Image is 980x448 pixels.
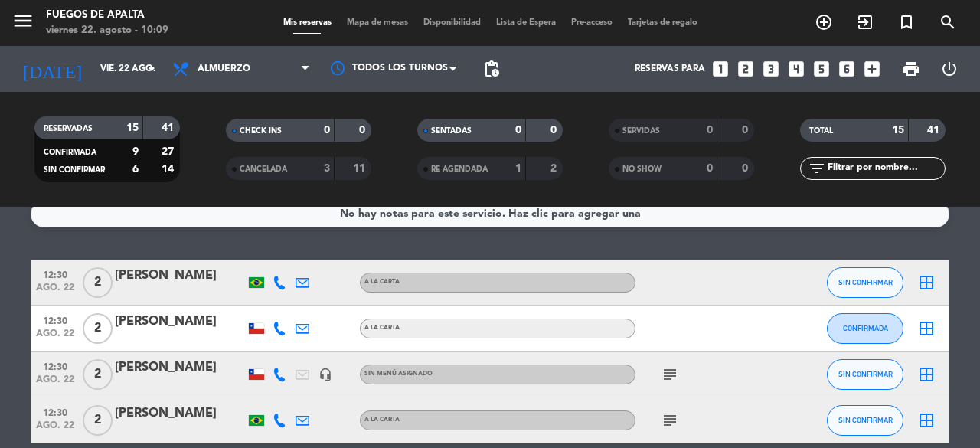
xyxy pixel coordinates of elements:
i: border_all [917,411,936,430]
strong: 0 [707,125,713,136]
i: menu [11,9,34,32]
span: CONFIRMADA [44,149,96,156]
i: headset_mic [318,368,332,381]
i: subject [661,411,679,430]
span: RE AGENDADA [431,165,488,173]
i: add_box [862,59,882,79]
strong: 0 [324,125,330,136]
span: Reservas para [635,64,705,74]
strong: 11 [353,163,368,174]
strong: 41 [927,125,942,136]
i: power_settings_new [940,60,959,78]
div: [PERSON_NAME] [115,312,245,332]
span: ago. 22 [36,283,74,300]
i: looks_6 [837,59,857,79]
span: 12:30 [36,403,74,420]
span: 2 [83,405,113,436]
strong: 9 [132,146,139,157]
button: menu [11,9,34,38]
strong: 3 [324,163,330,174]
span: CHECK INS [240,127,282,135]
div: Fuegos de Apalta [46,8,168,23]
span: A LA CARTA [364,417,400,423]
strong: 0 [742,163,751,174]
div: [PERSON_NAME] [115,404,245,423]
i: border_all [917,273,936,292]
span: A LA CARTA [364,325,400,331]
span: SIN CONFIRMAR [838,370,893,378]
span: Almuerzo [198,64,250,74]
span: RESERVADAS [44,125,93,132]
i: exit_to_app [856,13,874,31]
i: search [939,13,957,31]
i: filter_list [808,159,826,178]
span: 12:30 [36,311,74,329]
i: border_all [917,319,936,338]
i: looks_one [710,59,730,79]
strong: 15 [892,125,904,136]
i: looks_two [736,59,756,79]
span: ago. 22 [36,420,74,438]
span: SIN CONFIRMAR [44,166,105,174]
i: subject [661,365,679,384]
strong: 0 [359,125,368,136]
i: border_all [917,365,936,384]
span: CONFIRMADA [843,324,888,332]
button: SIN CONFIRMAR [827,405,903,436]
span: 2 [83,359,113,390]
button: SIN CONFIRMAR [827,267,903,298]
div: LOG OUT [930,46,969,92]
button: CONFIRMADA [827,313,903,344]
span: pending_actions [482,60,501,78]
span: Mis reservas [276,18,339,27]
i: looks_5 [812,59,831,79]
div: No hay notas para este servicio. Haz clic para agregar una [340,205,641,223]
strong: 6 [132,164,139,175]
strong: 2 [550,163,560,174]
strong: 41 [162,123,177,133]
span: SERVIDAS [622,127,660,135]
i: looks_3 [761,59,781,79]
span: Disponibilidad [416,18,488,27]
span: A LA CARTA [364,279,400,285]
strong: 27 [162,146,177,157]
i: turned_in_not [897,13,916,31]
span: ago. 22 [36,329,74,346]
span: NO SHOW [622,165,661,173]
span: 12:30 [36,265,74,283]
span: Sin menú asignado [364,371,433,377]
span: Tarjetas de regalo [620,18,705,27]
button: SIN CONFIRMAR [827,359,903,390]
strong: 0 [550,125,560,136]
i: arrow_drop_down [142,60,161,78]
div: viernes 22. agosto - 10:09 [46,23,168,38]
strong: 14 [162,164,177,175]
strong: 15 [126,123,139,133]
i: looks_4 [786,59,806,79]
span: Pre-acceso [563,18,620,27]
div: [PERSON_NAME] [115,266,245,286]
span: SENTADAS [431,127,472,135]
span: TOTAL [809,127,833,135]
input: Filtrar por nombre... [826,160,945,177]
strong: 0 [707,163,713,174]
strong: 0 [742,125,751,136]
div: [PERSON_NAME] [115,358,245,378]
strong: 0 [515,125,521,136]
i: [DATE] [11,52,93,86]
span: 2 [83,267,113,298]
span: 2 [83,313,113,344]
span: ago. 22 [36,374,74,392]
span: 12:30 [36,357,74,374]
span: Mapa de mesas [339,18,416,27]
span: Lista de Espera [488,18,563,27]
strong: 1 [515,163,521,174]
span: SIN CONFIRMAR [838,278,893,286]
span: print [902,60,920,78]
i: add_circle_outline [815,13,833,31]
span: SIN CONFIRMAR [838,416,893,424]
span: CANCELADA [240,165,287,173]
